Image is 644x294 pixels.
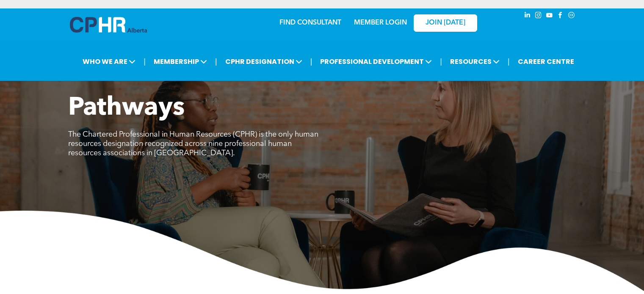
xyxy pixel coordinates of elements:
a: youtube [545,11,554,22]
li: | [508,53,510,70]
span: PROFESSIONAL DEVELOPMENT [318,54,434,69]
a: facebook [556,11,565,22]
span: The Chartered Professional in Human Resources (CPHR) is the only human resources designation reco... [68,131,318,157]
a: instagram [534,11,543,22]
span: RESOURCES [448,54,502,69]
a: Social network [567,11,576,22]
a: CAREER CENTRE [515,54,577,69]
li: | [310,53,312,70]
a: JOIN [DATE] [414,14,477,32]
span: Pathways [68,96,185,121]
span: MEMBERSHIP [151,54,210,69]
span: CPHR DESIGNATION [223,54,305,69]
img: A blue and white logo for cp alberta [70,17,147,33]
a: MEMBER LOGIN [354,19,407,26]
span: WHO WE ARE [80,54,138,69]
span: JOIN [DATE] [426,19,465,27]
li: | [144,53,146,70]
a: linkedin [523,11,532,22]
li: | [440,53,442,70]
a: FIND CONSULTANT [279,19,341,26]
li: | [215,53,217,70]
